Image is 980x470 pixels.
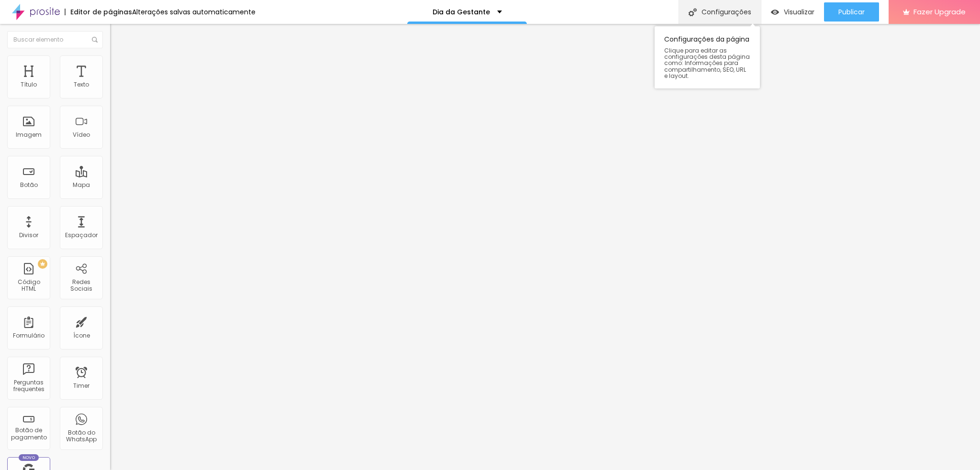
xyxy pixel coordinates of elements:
div: Divisor [19,232,38,239]
div: Texto [74,81,89,88]
div: Vídeo [73,131,90,138]
div: Botão de pagamento [10,427,47,441]
div: Espaçador [65,232,98,239]
span: Visualizar [784,8,814,16]
div: Redes Sociais [62,279,100,293]
iframe: Editor [110,24,980,470]
div: Formulário [13,332,45,339]
p: Dia da Gestante [433,9,490,15]
div: Botão [20,182,38,188]
div: Código HTML [10,279,47,293]
div: Mapa [73,182,90,188]
div: Timer [73,383,89,389]
div: Editor de páginas [65,9,132,15]
div: Configurações da página [655,26,760,88]
div: Imagem [16,131,42,138]
span: Fazer Upgrade [913,8,966,16]
div: Perguntas frequentes [10,379,47,393]
div: Botão do WhatsApp [62,429,100,443]
div: Novo [19,454,39,461]
button: Visualizar [761,2,824,22]
span: Clique para editar as configurações desta página como: Informações para compartilhamento, SEO, UR... [664,47,750,79]
input: Buscar elemento [7,31,103,48]
img: Icone [689,8,697,16]
button: Publicar [824,2,879,22]
img: Icone [92,37,98,43]
div: Ícone [73,332,90,339]
div: Alterações salvas automaticamente [132,9,256,15]
div: Título [21,81,37,88]
span: Publicar [838,8,865,16]
img: view-1.svg [771,8,779,16]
